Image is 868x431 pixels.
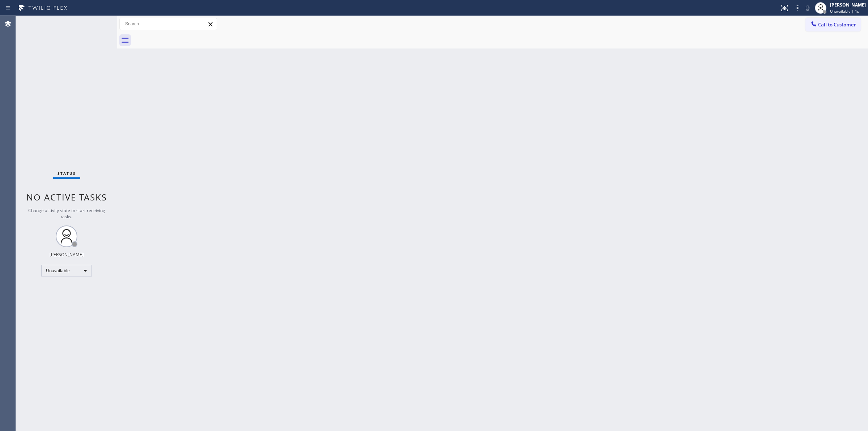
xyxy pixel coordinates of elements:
[50,252,84,258] div: [PERSON_NAME]
[830,2,866,8] div: [PERSON_NAME]
[803,3,813,13] button: Mute
[805,18,861,31] button: Call to Customer
[818,21,856,28] span: Call to Customer
[28,207,105,220] span: Change activity state to start receiving tasks.
[58,171,76,176] span: Status
[41,265,92,276] div: Unavailable
[830,9,859,14] span: Unavailable | 1s
[26,191,107,203] span: No active tasks
[120,18,217,30] input: Search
